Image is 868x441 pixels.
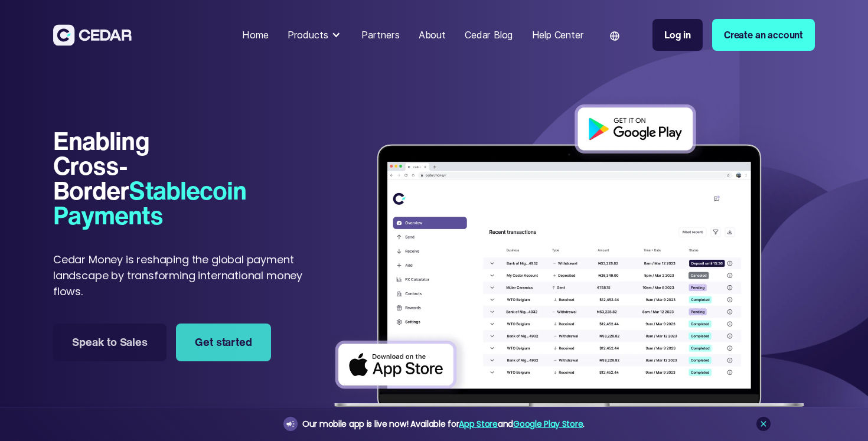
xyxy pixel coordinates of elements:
a: Cedar Blog [460,22,517,48]
div: Help Center [532,28,584,42]
a: Get started [176,324,271,362]
div: About [419,28,446,42]
div: Log in [664,28,691,42]
div: Cedar Blog [465,28,513,42]
img: announcement [286,419,295,429]
img: world icon [610,31,619,41]
p: Cedar Money is reshaping the global payment landscape by transforming international money flows. [53,251,324,299]
a: Google Play Store [513,418,583,430]
h1: Enabling Cross-Border [53,129,216,228]
div: Partners [361,28,400,42]
a: App Store [459,418,497,430]
a: Create an account [712,19,815,51]
div: Home [242,28,268,42]
a: Log in [652,19,703,51]
span: Stablecoin Payments [53,172,246,233]
div: Our mobile app is live now! Available for and . [302,417,585,432]
a: About [414,22,451,48]
a: Home [237,22,273,48]
div: Products [283,23,347,47]
a: Partners [357,22,404,48]
a: Speak to Sales [53,324,167,362]
a: Help Center [527,22,589,48]
div: Products [288,28,328,42]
